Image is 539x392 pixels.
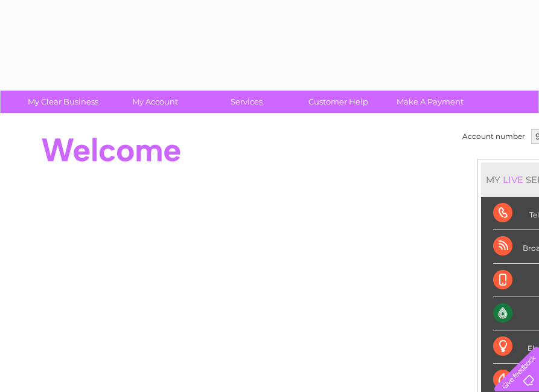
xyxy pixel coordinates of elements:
a: Services [197,91,296,113]
a: My Clear Business [13,91,113,113]
a: My Account [105,91,205,113]
div: LIVE [500,174,526,185]
a: Make A Payment [380,91,480,113]
td: Account number [459,126,528,147]
a: Customer Help [289,91,388,113]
